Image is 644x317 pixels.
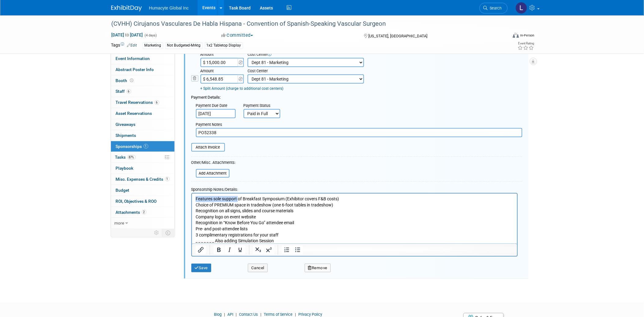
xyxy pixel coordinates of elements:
[201,86,284,91] a: + Split Amount (charge to additional cost centers)
[116,111,152,116] span: Asset Reservations
[235,246,245,254] button: Underline
[111,163,175,174] a: Playbook
[127,155,136,160] span: 87%
[155,100,159,105] span: 6
[111,207,175,218] a: Attachments2
[263,246,274,254] button: Superscript
[292,246,303,254] button: Bullet list
[472,32,535,41] div: Event Format
[234,312,238,317] span: |
[162,229,175,237] td: Toggle Event Tabs
[111,218,175,228] a: more
[191,76,201,81] a: Remove
[205,42,243,49] div: 1x2 Tabletop Display
[142,210,146,214] span: 2
[196,246,206,254] button: Insert/edit link
[253,246,263,254] button: Subscript
[214,312,222,317] a: Blog
[116,89,131,94] span: Staff
[293,312,297,317] span: |
[264,312,293,317] a: Terms of Service
[239,312,258,317] a: Contact Us
[116,133,136,138] span: Shipments
[369,34,428,38] span: [US_STATE], [GEOGRAPHIC_DATA]
[516,2,527,14] img: Linda Hamilton
[248,264,268,272] button: Cancel
[111,32,143,38] span: [DATE] [DATE]
[513,33,519,38] img: Format-Inperson.png
[116,122,136,127] span: Giveaways
[127,43,137,47] a: Edit
[111,53,175,64] a: Event Information
[144,33,157,37] span: (4 days)
[213,246,224,254] button: Bold
[191,91,522,100] div: Payment Details:
[115,155,136,160] span: Tasks
[165,177,170,181] span: 1
[3,2,322,51] body: Rich Text Area. Press ALT-0 for help.
[480,3,508,13] a: Search
[227,312,233,317] a: API
[111,75,175,86] a: Booth
[191,264,212,272] button: Save
[305,264,331,272] button: Remove
[224,246,234,254] button: Italic
[144,144,148,149] span: 1
[116,56,150,61] span: Event Information
[111,152,175,163] a: Tasks87%
[116,210,146,215] span: Attachments
[116,67,154,72] span: Abstract Poster Info
[196,103,234,109] div: Payment Due Date
[201,52,245,58] div: Amount
[111,97,175,108] a: Travel Reservations6
[124,32,130,37] span: to
[4,2,322,51] p: Features sole support of Breakfast Symposium (Exhibitor covers F&B costs) Choice of PREMIUM space...
[111,64,175,75] a: Abstract Poster Info
[219,32,256,39] button: Committed
[248,52,364,58] div: Cost Center
[127,89,131,94] span: 6
[201,68,245,74] div: Amount
[116,144,148,149] span: Sponsorships
[116,100,159,105] span: Travel Reservations
[129,78,135,83] span: Booth not reserved yet
[149,6,189,10] span: Humacyte Global Inc
[244,103,285,109] div: Payment Status
[152,229,162,237] td: Personalize Event Tab Strip
[520,33,534,38] div: In-Person
[517,42,534,45] div: Event Rating
[111,130,175,141] a: Shipments
[109,18,499,29] div: (CVHH) Cirujanos Vasculares De Habla Hispana - Convention of Spanish-Speaking Vascular Surgeon
[116,166,134,171] span: Playbook
[111,42,137,49] td: Tags
[111,119,175,130] a: Giveaways
[223,312,226,317] span: |
[248,68,364,74] div: Cost Center
[165,42,203,49] div: Not Budgeted-Mrktg
[282,246,292,254] button: Numbered list
[116,177,170,182] span: Misc. Expenses & Credits
[191,160,236,167] div: Other/Misc. Attachments:
[116,78,135,83] span: Booth
[192,194,517,243] iframe: Rich Text Area
[111,174,175,185] a: Misc. Expenses & Credits1
[111,5,142,11] img: ExhibitDay
[116,188,130,193] span: Budget
[196,122,522,128] div: Payment Notes
[298,312,322,317] a: Privacy Policy
[143,42,163,49] div: Marketing
[259,312,263,317] span: |
[111,185,175,196] a: Budget
[111,108,175,119] a: Asset Reservations
[488,6,502,10] span: Search
[111,196,175,207] a: ROI, Objectives & ROO
[191,184,518,193] div: Sponsorship Notes/Details:
[111,86,175,97] a: Staff6
[111,141,175,152] a: Sponsorships1
[116,199,157,204] span: ROI, Objectives & ROO
[115,221,124,225] span: more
